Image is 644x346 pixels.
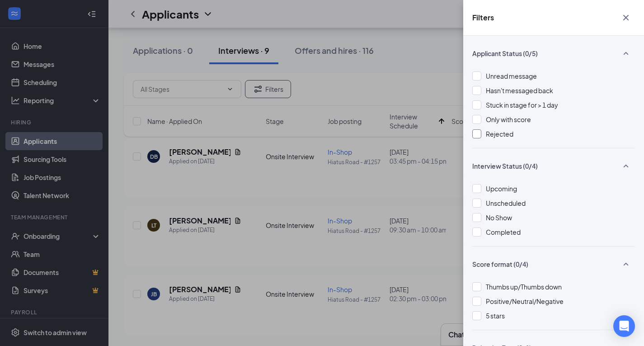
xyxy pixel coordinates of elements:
button: SmallChevronUp [617,45,635,62]
button: SmallChevronUp [617,256,635,273]
button: Cross [617,9,635,26]
span: Applicant Status (0/5) [472,49,538,58]
span: 5 stars [486,312,505,320]
svg: SmallChevronUp [620,161,631,171]
svg: Cross [620,12,631,23]
svg: SmallChevronUp [620,259,631,270]
span: Interview Status (0/4) [472,161,538,171]
span: Rejected [486,130,513,138]
span: Completed [486,228,521,236]
span: Upcoming [486,185,517,193]
span: Thumbs up/Thumbs down [486,283,562,291]
span: Hasn't messaged back [486,86,553,95]
span: No Show [486,213,512,222]
span: Unread message [486,72,537,80]
span: Only with score [486,115,531,123]
span: Unscheduled [486,199,526,207]
div: Open Intercom Messenger [613,315,635,337]
h5: Filters [472,13,494,23]
span: Positive/Neutral/Negative [486,297,564,305]
button: SmallChevronUp [617,157,635,175]
svg: SmallChevronUp [620,48,631,59]
span: Score format (0/4) [472,260,528,269]
span: Stuck in stage for > 1 day [486,101,558,109]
